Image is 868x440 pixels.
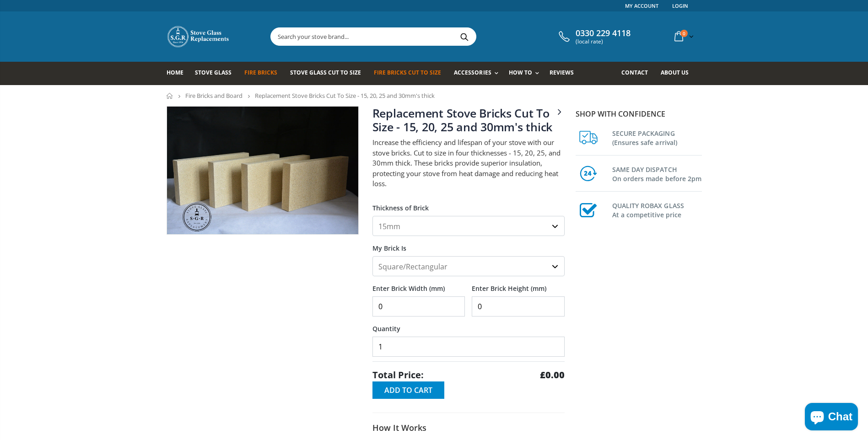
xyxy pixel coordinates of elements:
[372,236,565,252] label: My Brick Is
[374,62,448,85] a: Fire Bricks Cut To Size
[612,199,702,220] h3: QUALITY ROBAX GLASS At a competitive price
[612,163,702,183] h3: SAME DAY DISPATCH On orders made before 2pm
[372,196,565,212] label: Thickness of Brick
[244,62,284,85] a: Fire Bricks
[372,369,424,381] span: Total Price:
[802,403,861,433] inbox-online-store-chat: Shopify online store chat
[454,69,491,76] span: Accessories
[612,127,702,147] h3: SECURE PACKAGING (Ensures safe arrival)
[550,62,581,85] a: Reviews
[372,422,565,433] h3: How It Works
[167,93,173,99] a: Home
[372,381,444,399] button: Add to Cart
[680,30,688,37] span: 0
[671,27,695,45] a: 0
[661,69,689,76] span: About us
[167,107,358,234] img: 4_fire_bricks_1aa33a0b-dc7a-4843-b288-55f1aa0e36c3_800x_crop_center.jpeg
[556,28,631,45] a: 0330 229 4118 (local rate)
[372,276,465,293] label: Enter Brick Width (mm)
[454,28,475,45] button: Search
[540,369,565,381] strong: £0.00
[255,91,435,100] span: Replacement Stove Bricks Cut To Size - 15, 20, 25 and 30mm's thick
[550,69,574,76] span: Reviews
[167,25,231,48] img: Stove Glass Replacement
[372,137,565,189] p: Increase the efficiency and lifespan of your stove with our stove bricks. Cut to size in four thi...
[576,28,631,38] span: 0330 229 4118
[576,108,702,119] p: Shop with confidence
[509,62,544,85] a: How To
[384,385,432,395] span: Add to Cart
[195,69,232,76] span: Stove Glass
[244,69,277,76] span: Fire Bricks
[290,62,368,85] a: Stove Glass Cut To Size
[290,69,361,76] span: Stove Glass Cut To Size
[454,62,502,85] a: Accessories
[271,28,578,45] input: Search your stove brand...
[372,105,553,134] a: Replacement Stove Bricks Cut To Size - 15, 20, 25 and 30mm's thick
[621,62,655,85] a: Contact
[621,69,648,76] span: Contact
[374,69,441,76] span: Fire Bricks Cut To Size
[509,69,532,76] span: How To
[195,62,238,85] a: Stove Glass
[372,317,565,333] label: Quantity
[661,62,695,85] a: About us
[167,69,183,76] span: Home
[472,276,565,293] label: Enter Brick Height (mm)
[576,38,631,45] span: (local rate)
[185,91,243,100] a: Fire Bricks and Board
[167,62,190,85] a: Home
